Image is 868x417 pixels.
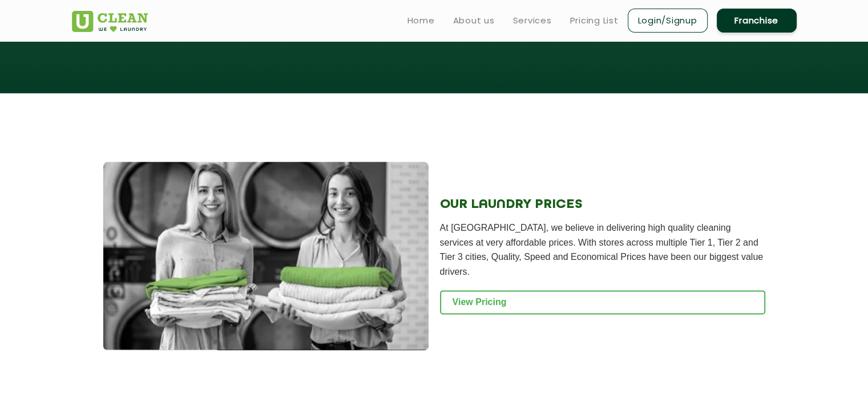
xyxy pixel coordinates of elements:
a: Login/Signup [628,9,708,33]
a: Home [407,14,435,27]
p: At [GEOGRAPHIC_DATA], we believe in delivering high quality cleaning services at very affordable ... [440,220,765,279]
a: Franchise [717,9,797,33]
a: View Pricing [440,290,765,314]
h2: OUR LAUNDRY PRICES [440,197,765,212]
img: UClean Laundry and Dry Cleaning [72,11,148,32]
a: Services [513,14,552,27]
img: Laundry Service [103,162,429,350]
a: Pricing List [570,14,619,27]
a: About us [453,14,495,27]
